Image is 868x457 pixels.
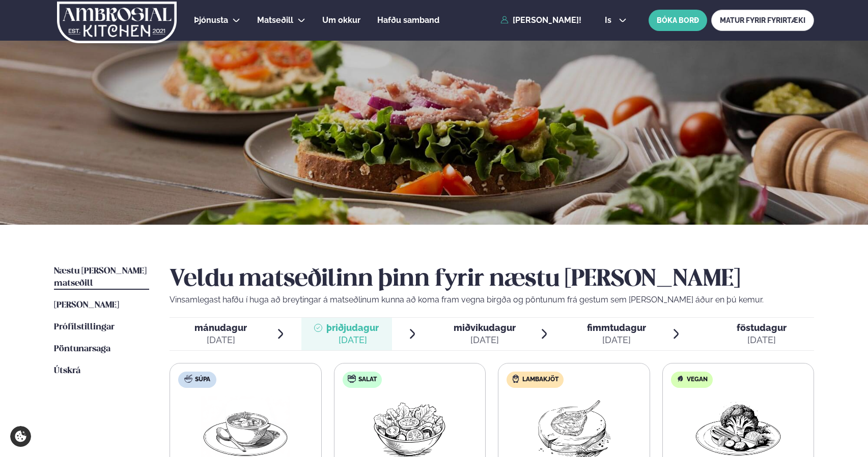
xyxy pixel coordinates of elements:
a: Pöntunarsaga [54,343,110,355]
span: Prófílstillingar [54,323,115,331]
a: Þjónusta [194,14,228,26]
a: Matseðill [257,14,293,26]
p: Vinsamlegast hafðu í huga að breytingar á matseðlinum kunna að koma fram vegna birgða og pöntunum... [170,294,814,306]
a: Næstu [PERSON_NAME] matseðill [54,265,149,290]
div: [DATE] [737,334,787,346]
img: Lamb.svg [512,375,520,383]
div: [DATE] [194,334,247,346]
span: Vegan [687,376,708,384]
span: Þjónusta [194,15,228,25]
span: þriðjudagur [326,322,379,333]
span: föstudagur [737,322,787,333]
span: Lambakjöt [522,376,558,384]
span: fimmtudagur [587,322,646,333]
a: Cookie settings [10,426,31,447]
span: is [605,16,614,24]
span: Pöntunarsaga [54,345,110,353]
img: soup.svg [184,375,192,383]
a: [PERSON_NAME] [54,299,119,312]
img: Vegan.svg [676,375,684,383]
span: Um okkur [322,15,360,25]
span: Útskrá [54,367,80,375]
div: [DATE] [454,334,516,346]
a: MATUR FYRIR FYRIRTÆKI [711,10,814,31]
button: BÓKA BORÐ [649,10,707,31]
a: Prófílstillingar [54,321,115,333]
a: Hafðu samband [377,14,439,26]
div: [DATE] [326,334,379,346]
span: mánudagur [194,322,247,333]
span: Næstu [PERSON_NAME] matseðill [54,267,147,288]
img: salad.svg [348,375,356,383]
a: [PERSON_NAME]! [500,16,581,25]
span: miðvikudagur [454,322,516,333]
h2: Veldu matseðilinn þinn fyrir næstu [PERSON_NAME] [170,265,814,294]
span: Súpa [195,376,210,384]
a: Um okkur [322,14,360,26]
span: [PERSON_NAME] [54,301,119,310]
img: logo [56,2,178,43]
span: Salat [358,376,377,384]
span: Hafðu samband [377,15,439,25]
a: Útskrá [54,365,80,377]
button: is [597,16,635,24]
div: [DATE] [587,334,646,346]
span: Matseðill [257,15,293,25]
